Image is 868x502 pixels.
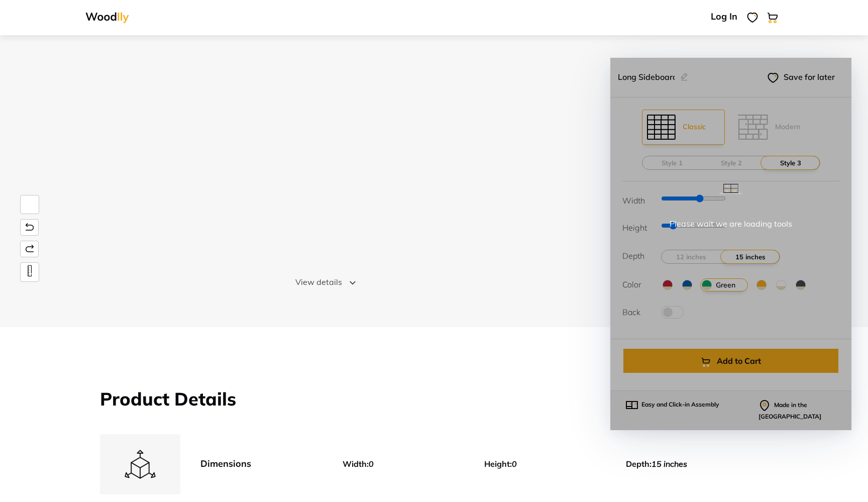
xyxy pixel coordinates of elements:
[746,12,758,24] img: wishlist.svg
[706,4,742,29] a: Log In
[85,12,129,24] img: Logo.svg
[343,458,374,470] div: Width:
[767,12,779,24] img: cart.svg
[100,387,768,410] h1: Product Details
[626,458,687,470] div: Depth:
[369,459,374,469] span: 0
[124,448,157,481] img: product_Details_1.svg
[26,264,34,277] img: dimensions.svg
[200,458,251,469] div: Dimensions
[652,459,687,469] span: 15 inches
[26,245,34,252] img: forword.svg
[26,223,34,231] img: back.svg
[706,168,756,219] img: loading7.gif
[512,459,517,469] span: 0
[484,458,517,470] div: Height:
[610,219,851,229] p: Please wait we are loading tools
